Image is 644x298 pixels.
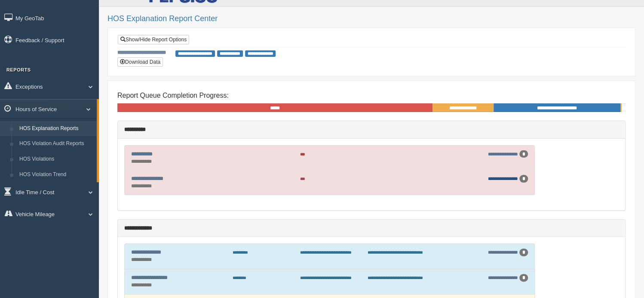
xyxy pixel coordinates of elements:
h4: Report Queue Completion Progress: [117,92,626,99]
a: HOS Violation Trend [15,167,97,183]
a: HOS Violations [15,152,97,167]
h2: HOS Explanation Report Center [107,15,635,23]
a: HOS Violation Audit Reports [15,136,97,152]
a: Show/Hide Report Options [118,35,189,44]
button: Download Data [117,57,163,67]
a: HOS Explanation Reports [15,121,97,137]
